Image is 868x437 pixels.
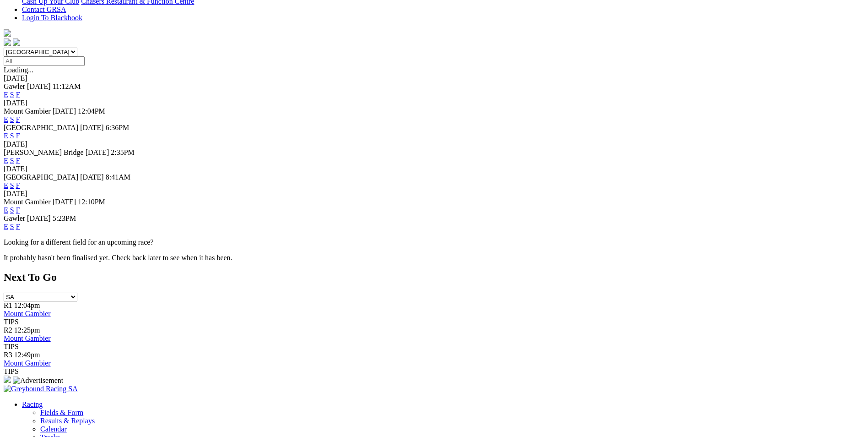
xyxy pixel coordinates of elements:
[4,115,8,123] a: E
[4,107,51,115] span: Mount Gambier
[4,132,8,140] a: E
[4,157,8,164] a: E
[40,417,95,425] a: Results & Replays
[80,173,104,181] span: [DATE]
[16,206,20,214] a: F
[106,124,129,131] span: 6:36PM
[4,326,12,334] span: R2
[10,223,14,230] a: S
[13,377,63,385] img: Advertisement
[4,254,232,262] partial: It probably hasn't been finalised yet. Check back later to see when it has been.
[4,271,864,284] h2: Next To Go
[4,124,78,131] span: [GEOGRAPHIC_DATA]
[4,351,12,359] span: R3
[4,82,25,90] span: Gawler
[16,223,20,230] a: F
[53,107,76,115] span: [DATE]
[4,223,8,230] a: E
[4,206,8,214] a: E
[16,115,20,123] a: F
[22,5,66,13] a: Contact GRSA
[22,14,82,22] a: Login To Blackbook
[14,301,40,309] span: 12:04pm
[16,157,20,164] a: F
[78,198,105,206] span: 12:10PM
[4,334,51,342] a: Mount Gambier
[27,214,51,222] span: [DATE]
[13,38,20,46] img: twitter.svg
[10,91,14,98] a: S
[111,148,135,156] span: 2:35PM
[10,181,14,189] a: S
[4,190,864,198] div: [DATE]
[4,181,8,189] a: E
[4,301,12,309] span: R1
[4,318,19,326] span: TIPS
[10,132,14,140] a: S
[4,99,864,107] div: [DATE]
[40,425,67,433] a: Calendar
[16,181,20,189] a: F
[14,326,40,334] span: 12:25pm
[10,115,14,123] a: S
[10,157,14,164] a: S
[4,376,11,383] img: 15187_Greyhounds_GreysPlayCentral_Resize_SA_WebsiteBanner_300x115_2025.jpg
[4,310,51,317] a: Mount Gambier
[4,66,33,74] span: Loading...
[106,173,130,181] span: 8:41AM
[16,132,20,140] a: F
[53,198,76,206] span: [DATE]
[4,385,78,393] img: Greyhound Racing SA
[4,74,864,82] div: [DATE]
[78,107,105,115] span: 12:04PM
[16,91,20,98] a: F
[4,343,19,350] span: TIPS
[4,238,864,246] p: Looking for a different field for an upcoming race?
[4,148,84,156] span: [PERSON_NAME] Bridge
[53,82,81,90] span: 11:12AM
[80,124,104,131] span: [DATE]
[4,29,11,37] img: logo-grsa-white.png
[10,206,14,214] a: S
[22,400,43,408] a: Racing
[4,91,8,98] a: E
[14,351,40,359] span: 12:49pm
[4,38,11,46] img: facebook.svg
[4,165,864,173] div: [DATE]
[27,82,51,90] span: [DATE]
[4,56,85,66] input: Select date
[4,214,25,222] span: Gawler
[40,409,83,416] a: Fields & Form
[4,359,51,367] a: Mount Gambier
[4,198,51,206] span: Mount Gambier
[86,148,109,156] span: [DATE]
[4,173,78,181] span: [GEOGRAPHIC_DATA]
[4,140,864,148] div: [DATE]
[53,214,76,222] span: 5:23PM
[4,367,19,375] span: TIPS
